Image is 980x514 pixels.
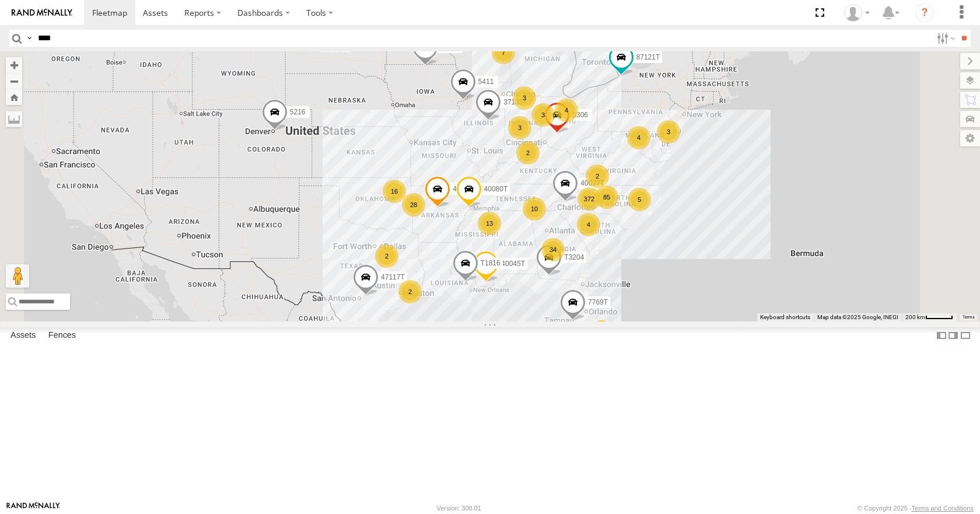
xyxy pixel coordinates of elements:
[857,505,974,512] div: © Copyright 2025 -
[513,86,536,110] div: 3
[12,9,72,17] img: rand-logo.svg
[657,120,680,144] div: 3
[24,30,34,47] label: Search Query
[947,327,959,344] label: Dock Summary Table to the Right
[541,238,565,261] div: 34
[516,141,540,165] div: 2
[383,180,406,203] div: 16
[840,4,874,22] div: Jeff Vanhorn
[963,314,975,319] a: Terms (opens in new tab)
[531,103,555,127] div: 3
[902,313,957,321] button: Map Scale: 200 km per 44 pixels
[6,57,22,73] button: Zoom in
[555,99,578,122] div: 4
[912,505,974,512] a: Terms and Conditions
[586,165,609,188] div: 2
[936,327,947,344] label: Dock Summary Table to the Left
[484,186,508,194] span: 40080T
[595,186,618,209] div: 85
[492,41,515,64] div: 7
[627,126,650,149] div: 4
[290,108,306,116] span: 5216
[628,188,651,211] div: 5
[6,502,60,514] a: Visit our Website
[6,111,22,127] label: Measure
[453,186,477,194] span: 40032T
[760,313,810,321] button: Keyboard shortcuts
[478,78,494,86] span: 5411
[501,260,525,268] span: 40045T
[523,197,546,221] div: 10
[503,99,527,107] span: 37135T
[6,73,22,89] button: Zoom out
[817,314,898,320] span: Map data ©2025 Google, INEGI
[402,193,425,216] div: 28
[478,212,501,235] div: 13
[398,280,422,303] div: 2
[932,30,957,47] label: Search Filter Options
[636,53,660,61] span: 87121T
[577,213,600,236] div: 4
[381,273,405,281] span: 47117T
[572,111,588,120] span: 5306
[960,327,971,344] label: Hide Summary Table
[6,264,29,288] button: Drag Pegman onto the map to open Street View
[564,253,584,261] span: T3204
[6,89,22,105] button: Zoom Home
[577,187,601,211] div: 372
[588,298,608,306] span: 7769T
[43,328,82,344] label: Fences
[437,505,481,512] div: Version: 308.01
[960,130,980,146] label: Map Settings
[905,314,925,320] span: 200 km
[915,4,934,22] i: ?
[5,328,41,344] label: Assets
[580,180,604,188] span: 40037T
[508,116,531,139] div: 3
[481,260,501,268] span: T1816
[375,244,398,268] div: 2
